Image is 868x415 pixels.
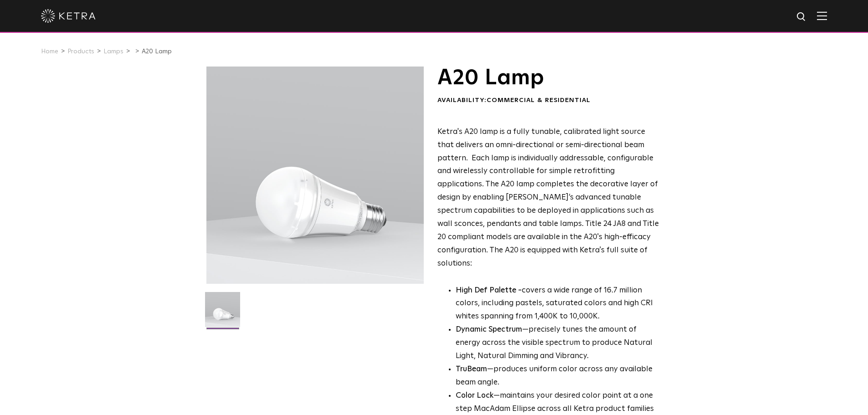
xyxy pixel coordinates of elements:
strong: TruBeam [456,365,487,373]
div: Availability: [437,96,659,105]
a: Home [41,48,58,55]
li: —produces uniform color across any available beam angle. [456,363,659,389]
a: A20 Lamp [142,48,172,55]
img: ketra-logo-2019-white [41,9,96,23]
img: Hamburger%20Nav.svg [817,11,827,20]
a: Lamps [103,48,123,55]
a: Products [67,48,94,55]
img: A20-Lamp-2021-Web-Square [205,292,240,334]
img: search icon [796,11,807,23]
strong: Dynamic Spectrum [456,326,522,333]
li: —precisely tunes the amount of energy across the visible spectrum to produce Natural Light, Natur... [456,323,659,363]
h1: A20 Lamp [437,67,659,89]
span: Commercial & Residential [487,97,591,103]
p: covers a wide range of 16.7 million colors, including pastels, saturated colors and high CRI whit... [456,284,659,324]
strong: High Def Palette - [456,287,522,294]
span: Ketra's A20 lamp is a fully tunable, calibrated light source that delivers an omni-directional or... [437,128,659,267]
strong: Color Lock [456,392,493,400]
